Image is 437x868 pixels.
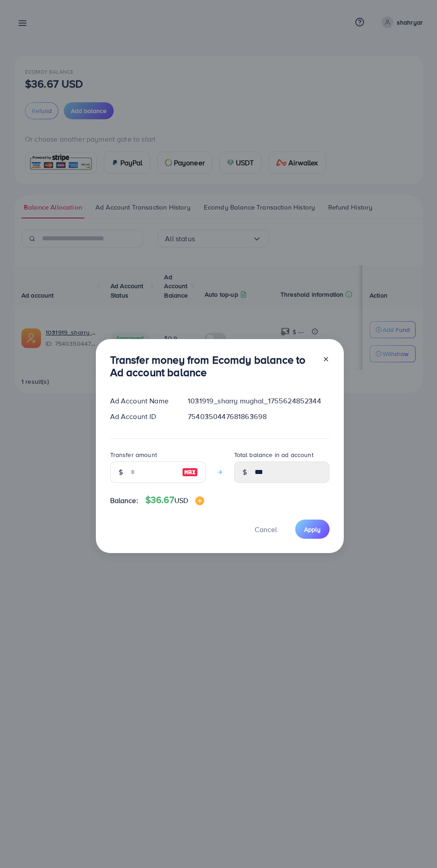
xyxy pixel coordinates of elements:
h4: $36.67 [145,495,204,506]
span: Cancel [255,524,277,534]
div: Ad Account Name [103,396,181,406]
img: image [182,467,198,478]
div: 1031919_sharry mughal_1755624852344 [181,396,336,406]
span: USD [174,495,188,505]
h3: Transfer money from Ecomdy balance to Ad account balance [110,353,315,379]
span: Apply [304,525,321,534]
label: Transfer amount [110,450,157,459]
div: 7540350447681863698 [181,411,336,422]
span: Balance: [110,495,138,506]
label: Total balance in ad account [234,450,313,459]
iframe: Chat [399,828,430,861]
button: Apply [295,520,330,539]
img: image [195,496,204,505]
button: Cancel [243,520,288,539]
div: Ad Account ID [103,411,181,422]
